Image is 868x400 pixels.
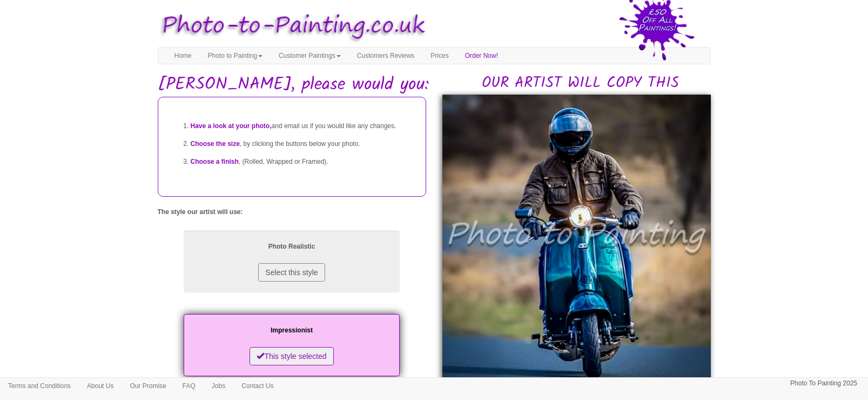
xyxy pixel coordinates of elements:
span: Have a look at your photo, [191,122,272,130]
label: The style our artist will use: [158,208,243,217]
img: TANIA, please would you: [442,95,711,389]
button: Select this style [258,263,325,282]
a: Jobs [204,378,233,394]
li: and email us if you would like any changes. [191,117,415,135]
span: Choose the size [191,140,240,148]
p: Photo Realistic [194,241,389,252]
li: , by clicking the buttons below your photo. [191,135,415,153]
a: Prices [422,48,456,64]
a: Order Now! [457,48,506,64]
a: Customers Reviews [349,48,423,64]
a: Photo to Painting [200,48,271,64]
a: Home [166,48,200,64]
span: Choose a finish [191,158,239,165]
h1: [PERSON_NAME], please would you: [158,75,711,94]
a: FAQ [174,378,204,394]
button: This style selected [250,347,333,365]
a: About Us [79,378,122,394]
a: Contact Us [233,378,281,394]
h2: OUR ARTIST WILL COPY THIS [450,75,711,92]
li: , (Rolled, Wrapped or Framed). [191,153,415,171]
p: Impressionist [194,325,389,336]
p: Photo To Painting 2025 [790,378,857,389]
img: Photo to Painting [152,5,429,47]
a: Our Promise [122,378,174,394]
a: Customer Paintings [271,48,349,64]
